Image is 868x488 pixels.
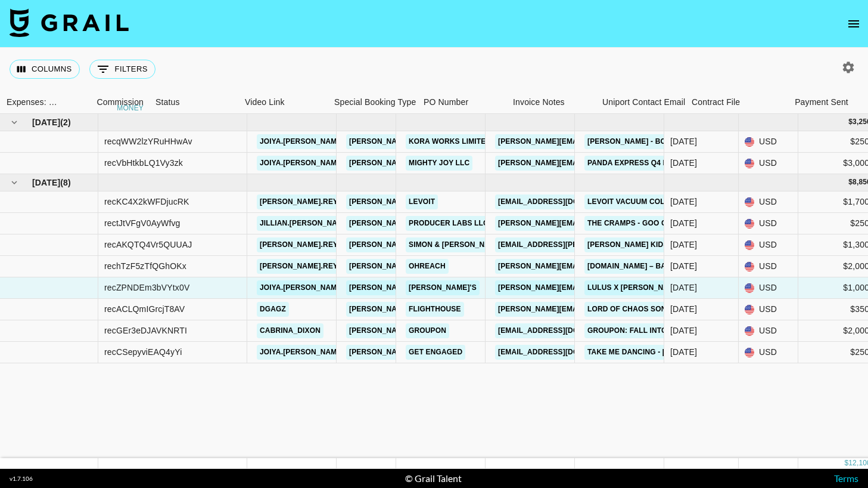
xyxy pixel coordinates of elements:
[584,134,769,149] a: [PERSON_NAME] - Born To Fly | Sound Promo
[104,303,185,315] div: recACLQmIGrcjT8AV
[495,194,629,209] a: [EMAIL_ADDRESS][DOMAIN_NAME]
[104,325,187,336] div: recGEr3eDJAVKNRTI
[739,256,798,277] div: USD
[346,345,602,360] a: [PERSON_NAME][EMAIL_ADDRESS][PERSON_NAME][DOMAIN_NAME]
[739,342,798,363] div: USD
[495,345,629,360] a: [EMAIL_ADDRESS][DOMAIN_NAME]
[346,216,602,231] a: [PERSON_NAME][EMAIL_ADDRESS][PERSON_NAME][DOMAIN_NAME]
[842,12,866,36] button: open drawer
[739,320,798,342] div: USD
[257,345,347,360] a: joiya.[PERSON_NAME]
[844,458,848,468] div: $
[406,194,438,209] a: Levoit
[686,91,775,114] div: Contract File
[670,346,697,358] div: Oct '25
[6,114,23,131] button: hide children
[848,117,853,127] div: $
[495,134,689,149] a: [PERSON_NAME][EMAIL_ADDRESS][DOMAIN_NAME]
[739,131,798,153] div: USD
[406,302,464,317] a: Flighthouse
[495,156,689,171] a: [PERSON_NAME][EMAIL_ADDRESS][DOMAIN_NAME]
[584,216,705,231] a: The Cramps - Goo Goo Muck
[32,116,60,128] span: [DATE]
[670,157,697,169] div: Sep '25
[739,277,798,299] div: USD
[670,260,697,272] div: Oct '25
[257,302,289,317] a: dgagz
[584,237,801,252] a: [PERSON_NAME] Kids Cookbook with [PERSON_NAME]
[406,237,506,252] a: Simon & [PERSON_NAME]
[7,91,58,114] div: Expenses: Remove Commission?
[739,192,798,213] div: USD
[670,325,697,336] div: Oct '25
[257,194,362,209] a: [PERSON_NAME].reynaaa
[507,91,596,114] div: Invoice Notes
[584,280,685,295] a: Lulus x [PERSON_NAME]
[848,177,853,187] div: $
[346,302,602,317] a: [PERSON_NAME][EMAIL_ADDRESS][PERSON_NAME][DOMAIN_NAME]
[104,217,181,229] div: rectJtVFgV0AyWfvg
[60,116,71,128] span: ( 2 )
[406,259,449,274] a: OHREACH
[670,135,697,147] div: Sep '25
[495,237,689,252] a: [EMAIL_ADDRESS][PERSON_NAME][DOMAIN_NAME]
[104,346,182,358] div: recCSepyviEAQ4yYi
[670,217,697,229] div: Oct '25
[346,323,602,338] a: [PERSON_NAME][EMAIL_ADDRESS][PERSON_NAME][DOMAIN_NAME]
[257,259,362,274] a: [PERSON_NAME].reynaaa
[104,260,186,272] div: rechTzF5zTfQGhOKx
[104,157,183,169] div: recVbHtkbLQ1Vy3zk
[346,134,602,149] a: [PERSON_NAME][EMAIL_ADDRESS][PERSON_NAME][DOMAIN_NAME]
[584,323,704,338] a: Groupon: Fall Into Savings
[32,177,60,189] span: [DATE]
[257,216,354,231] a: jillian.[PERSON_NAME]
[89,60,155,79] button: Show filters
[346,194,602,209] a: [PERSON_NAME][EMAIL_ADDRESS][PERSON_NAME][DOMAIN_NAME]
[739,234,798,256] div: USD
[739,299,798,320] div: USD
[155,91,180,114] div: Status
[495,259,689,274] a: [PERSON_NAME][EMAIL_ADDRESS][DOMAIN_NAME]
[692,91,740,114] div: Contract File
[739,153,798,174] div: USD
[346,259,602,274] a: [PERSON_NAME][EMAIL_ADDRESS][PERSON_NAME][DOMAIN_NAME]
[328,91,418,114] div: Special Booking Type
[495,323,629,338] a: [EMAIL_ADDRESS][DOMAIN_NAME]
[239,91,328,114] div: Video Link
[495,280,751,295] a: [PERSON_NAME][EMAIL_ADDRESS][PERSON_NAME][DOMAIN_NAME]
[418,91,507,114] div: PO Number
[257,156,347,171] a: joiya.[PERSON_NAME]
[257,134,347,149] a: joiya.[PERSON_NAME]
[406,323,449,338] a: GroupOn
[596,91,686,114] div: Uniport Contact Email
[670,303,697,315] div: Oct '25
[584,345,726,360] a: Take Me Dancing - [PERSON_NAME]
[334,91,416,114] div: Special Booking Type
[405,472,462,484] div: © Grail Talent
[10,60,80,79] button: Select columns
[584,194,683,209] a: Levoit Vacuum Collab
[406,134,494,149] a: KORA WORKS LIMITED
[795,91,848,114] div: Payment Sent
[513,91,565,114] div: Invoice Notes
[10,475,33,483] div: v 1.7.106
[104,196,189,208] div: recKC4X2kWFDjucRK
[257,280,347,295] a: joiya.[PERSON_NAME]
[346,237,602,252] a: [PERSON_NAME][EMAIL_ADDRESS][PERSON_NAME][DOMAIN_NAME]
[739,213,798,234] div: USD
[584,259,767,274] a: [DOMAIN_NAME] – Back-to-School Campaign
[670,196,697,208] div: Oct '25
[406,345,465,360] a: Get Engaged
[670,239,697,251] div: Oct '25
[60,177,71,189] span: ( 8 )
[104,239,192,251] div: recAKQTQ4Vr5QUUAJ
[602,91,685,114] div: Uniport Contact Email
[257,323,323,338] a: cabrina_dixon
[245,91,285,114] div: Video Link
[584,156,721,171] a: Panda Express Q4 LTO Campaign
[834,472,858,484] a: Terms
[424,91,468,114] div: PO Number
[257,237,362,252] a: [PERSON_NAME].reynaaa
[406,216,491,231] a: Producer Labs LLC
[10,8,129,37] img: Grail Talent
